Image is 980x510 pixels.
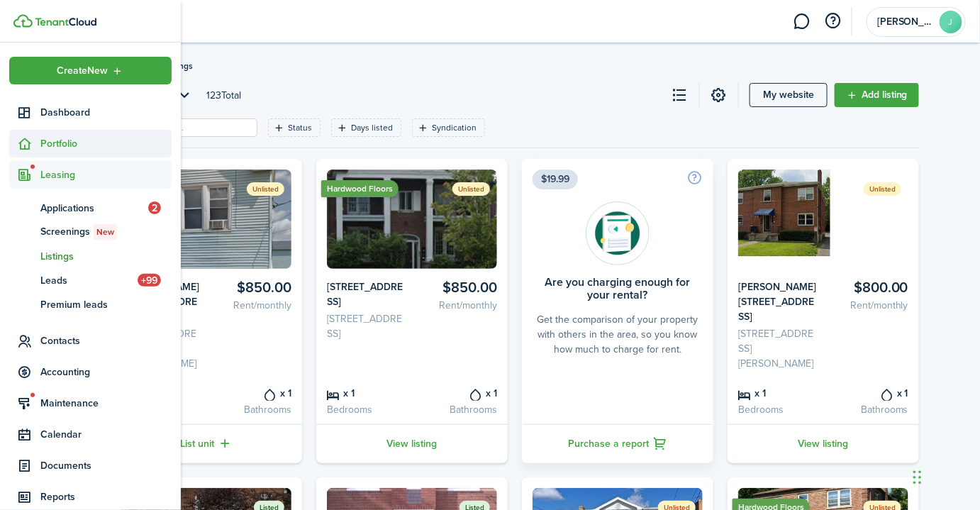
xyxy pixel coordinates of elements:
span: Calendar [40,427,172,442]
button: Open menu [9,57,172,84]
card-listing-description: Bathrooms [829,402,909,417]
card-listing-title: x 1 [829,385,909,401]
img: TenantCloud [13,14,33,28]
span: Joe [877,17,934,27]
status: Unlisted [864,182,901,196]
card-listing-title: x 1 [327,385,407,401]
span: Leads [40,273,138,288]
a: ScreeningsNew [9,220,172,244]
span: Maintenance [40,396,172,411]
span: Leasing [40,167,172,182]
span: Screenings [40,224,172,240]
card-listing-title: $850.00 [212,279,292,296]
a: View listing [728,424,919,463]
span: Create New [57,66,108,76]
filter-tag-label: Days listed [351,121,393,134]
span: Documents [40,458,172,473]
a: My website [750,83,828,107]
span: Contacts [40,333,172,348]
span: Premium leads [40,297,172,312]
span: +99 [138,274,161,287]
card-listing-description: Bedrooms [327,402,407,417]
img: Listing avatar [327,170,497,269]
card-listing-description: Rent/monthly [418,298,498,313]
card-listing-description: Bathrooms [418,402,498,417]
a: Leads+99 [9,268,172,292]
input: Search here... [128,121,252,135]
card-listing-title: x 1 [418,385,498,401]
button: Open resource center [821,9,845,33]
card-listing-title: [PERSON_NAME][STREET_ADDRESS] [738,279,818,324]
card-title: Are you charging enough for your rental? [533,276,703,301]
filter-tag-label: Syndication [432,121,477,134]
div: Drag [913,456,922,499]
span: $19.99 [533,170,578,189]
iframe: Chat Widget [909,442,980,510]
a: Messaging [789,4,815,40]
a: Purchase a report [522,424,713,463]
span: 2 [148,201,161,214]
status: Unlisted [452,182,490,196]
card-description: Get the comparison of your property with others in the area, so you know how much to charge for r... [533,312,703,357]
avatar-text: J [940,11,962,33]
a: List unit [111,424,302,463]
span: Accounting [40,365,172,379]
card-listing-description: [STREET_ADDRESS] [327,311,407,341]
img: TenantCloud [35,18,96,26]
span: Listings [40,249,172,264]
img: Listing avatar [121,170,291,269]
span: New [96,226,114,238]
a: Applications2 [9,196,172,220]
card-listing-title: [STREET_ADDRESS] [327,279,407,309]
filter-tag-label: Status [288,121,312,134]
filter-tag: Open filter [268,118,321,137]
span: Reports [40,489,172,504]
ribbon: Hardwood Floors [321,180,399,197]
span: Portfolio [40,136,172,151]
a: Add listing [835,83,919,107]
img: Rentability report avatar [586,201,650,265]
a: Listings [9,244,172,268]
span: Applications [40,201,148,216]
card-listing-description: Rent/monthly [829,298,909,313]
card-listing-description: Bedrooms [738,402,818,417]
header-page-total: 123 Total [206,88,241,103]
card-listing-description: Rent/monthly [212,298,292,313]
a: Dashboard [9,99,172,126]
span: Dashboard [40,105,172,120]
card-listing-title: $800.00 [829,279,909,296]
card-listing-title: $850.00 [418,279,498,296]
status: Unlisted [247,182,284,196]
img: Listing avatar [738,170,908,269]
card-listing-title: x 1 [212,385,292,401]
filter-tag: Open filter [331,118,401,137]
a: Premium leads [9,292,172,316]
card-listing-title: x 1 [738,385,818,401]
card-listing-description: Bathrooms [212,402,292,417]
a: View listing [316,424,508,463]
card-listing-description: [STREET_ADDRESS][PERSON_NAME] [738,326,818,371]
filter-tag: Open filter [412,118,485,137]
